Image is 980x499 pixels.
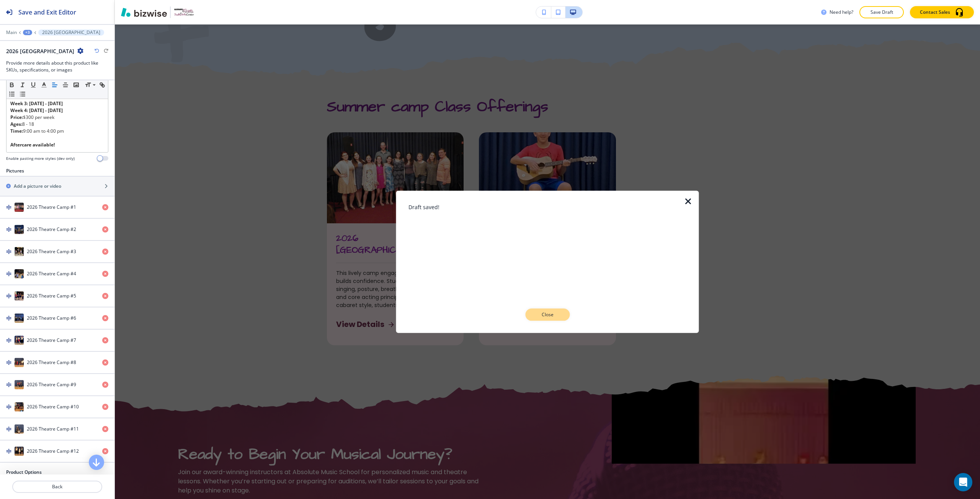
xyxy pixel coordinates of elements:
button: Close [525,309,570,321]
button: Contact Sales [910,6,974,18]
img: Drag [6,404,11,410]
span: 8 - 18 [22,121,34,127]
img: Bizwise Logo [121,8,167,17]
img: Drag [6,338,11,343]
div: Open Intercom Messenger [954,473,972,491]
img: Drag [6,360,11,365]
h2: Save and Exit Editor [18,8,76,17]
strong: Aftercare available! [10,141,55,148]
h2: Product Options [6,469,42,476]
img: Drag [6,382,11,387]
button: Back [12,481,102,493]
h2: Pictures [6,167,24,174]
strong: Time: [10,128,23,134]
img: Drag [6,249,11,254]
h4: 2026 Theatre Camp #1 [27,204,76,211]
span: $300 per week [23,114,54,120]
strong: Week 3: [DATE] - [DATE] [10,100,63,107]
h4: 2026 Theatre Camp #8 [27,359,76,366]
h4: 2026 Theatre Camp #4 [27,270,76,277]
strong: Ages: [10,121,22,127]
h3: Provide more details about this product like SKUs, specifications, or images [6,60,108,73]
img: Drag [6,227,11,232]
span: 9:00 am to 4:00 pm [23,128,64,134]
h4: 2026 Theatre Camp #5 [27,293,76,299]
h4: 2026 Theatre Camp #3 [27,248,76,255]
h4: Enable pasting more styles (dev only) [6,156,75,161]
img: Drag [6,293,11,299]
img: Your Logo [174,8,194,16]
img: Drag [6,449,11,454]
h4: 2026 Theatre Camp #12 [27,448,79,455]
p: Contact Sales [920,9,950,16]
h2: Add a picture or video [14,183,61,190]
img: Drag [6,315,11,321]
h4: 2026 Theatre Camp #7 [27,337,76,344]
h3: Draft saved! [408,203,687,211]
p: Save Draft [869,9,894,16]
h4: 2026 Theatre Camp #10 [27,403,79,410]
button: 2026 [GEOGRAPHIC_DATA] [38,29,104,36]
h2: 2026 [GEOGRAPHIC_DATA] [6,47,74,55]
img: Drag [6,271,11,276]
button: +3 [23,30,32,35]
img: Drag [6,205,11,210]
h4: 2026 Theatre Camp #11 [27,426,79,432]
p: Close [535,311,560,318]
img: Drag [6,426,11,432]
p: 2026 [GEOGRAPHIC_DATA] [42,30,100,35]
h4: 2026 Theatre Camp #6 [27,315,76,322]
p: Back [13,483,101,490]
strong: Week 4: [DATE] - [DATE] [10,107,63,114]
strong: Week 2: [DATE] - [DATE] [10,93,63,100]
button: Save Draft [859,6,904,18]
h3: Need help? [830,9,853,16]
strong: Price: [10,114,23,120]
h4: 2026 Theatre Camp #2 [27,226,76,233]
h4: 2026 Theatre Camp #9 [27,381,76,388]
button: Main [6,30,17,35]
